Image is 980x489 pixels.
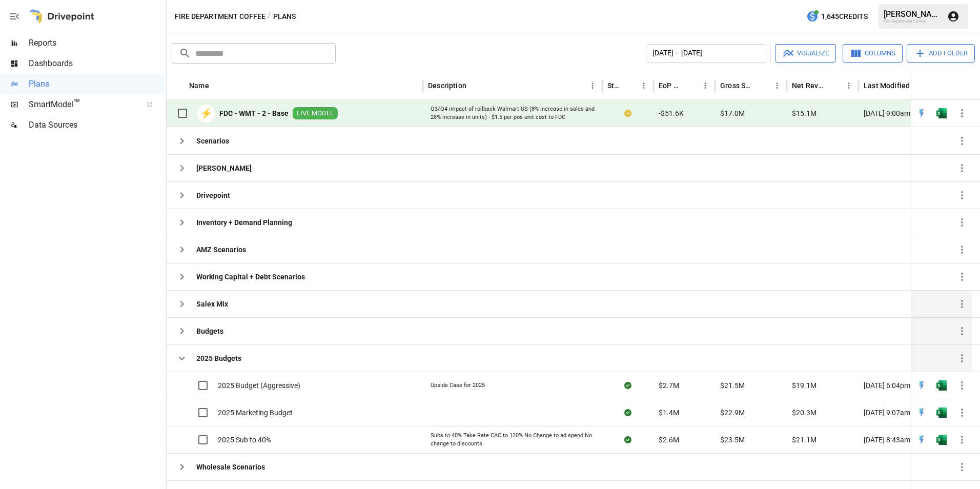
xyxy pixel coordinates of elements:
div: Open in Excel [936,380,947,391]
span: $20.3M [792,407,816,418]
button: Gross Sales column menu [770,78,784,93]
button: EoP Cash column menu [698,78,712,93]
span: $1.4M [659,407,679,418]
button: Sort [684,78,698,93]
span: Data Sources [29,119,164,131]
b: Inventory + Demand Planning [196,217,292,228]
b: AMZ Scenarios [196,244,246,255]
div: EoP Cash [659,81,683,90]
button: 1,645Credits [802,7,872,26]
div: Last Modified [864,81,910,90]
b: 2025 Budgets [196,353,241,363]
img: excel-icon.76473adf.svg [936,435,947,445]
div: / [268,10,271,23]
span: $23.5M [720,435,745,445]
div: Sync complete [624,407,631,418]
span: $22.9M [720,407,745,418]
img: quick-edit-flash.b8aec18c.svg [916,407,927,418]
button: Net Revenue column menu [842,78,856,93]
b: Budgets [196,326,223,336]
span: SmartModel [29,98,135,111]
span: $2.6M [659,435,679,445]
button: Sort [622,78,637,93]
b: Wholesale Scenarios [196,462,265,472]
span: $19.1M [792,380,816,391]
span: 1,645 Credits [821,10,868,23]
div: Subs to 40% Take Rate CAC to 120% No Change to ad spend No change to discounts [431,432,595,447]
div: Upside Case for 2025 [431,381,485,390]
b: Salex Mix [196,299,228,309]
span: $21.5M [720,380,745,391]
b: [PERSON_NAME] [196,163,252,173]
button: Sort [827,78,842,93]
span: 2025 Sub to 40% [218,435,271,445]
div: Open in Quick Edit [916,108,927,118]
button: Status column menu [637,78,651,93]
span: Dashboards [29,57,164,70]
span: Reports [29,37,164,49]
button: Columns [843,44,903,63]
button: Sort [210,78,224,93]
button: Sort [756,78,770,93]
span: -$51.6K [659,108,684,118]
div: Open in Quick Edit [916,435,927,445]
div: Open in Quick Edit [916,380,927,391]
img: quick-edit-flash.b8aec18c.svg [916,380,927,391]
button: Visualize [775,44,836,63]
img: excel-icon.76473adf.svg [936,407,947,418]
b: Working Capital + Debt Scenarios [196,272,305,282]
span: ™ [73,97,80,110]
b: Scenarios [196,136,229,146]
b: FDC - WMT - 2 - Base [219,108,289,118]
span: $15.1M [792,108,816,118]
span: LIVE MODEL [293,109,338,118]
button: Description column menu [585,78,600,93]
img: quick-edit-flash.b8aec18c.svg [916,435,927,445]
div: Net Revenue [792,81,826,90]
div: Sync complete [624,380,631,391]
div: Sync complete [624,435,631,445]
img: excel-icon.76473adf.svg [936,380,947,391]
div: Q3/Q4 impact of rollback Walmart US (8% increase in sales and 28% increase in units) - $1.5 per p... [431,105,595,121]
div: Fire Department Coffee [884,19,941,24]
div: Open in Excel [936,435,947,445]
button: Sort [958,78,972,93]
div: Name [189,81,209,90]
button: Add Folder [907,44,975,63]
div: [PERSON_NAME] [884,9,941,19]
div: Gross Sales [720,81,754,90]
span: 2025 Marketing Budget [218,407,293,418]
span: $2.7M [659,380,679,391]
div: Open in Excel [936,407,947,418]
b: Drivepoint [196,190,230,200]
button: Sort [467,78,482,93]
button: [DATE] – [DATE] [646,44,766,63]
span: $21.1M [792,435,816,445]
img: quick-edit-flash.b8aec18c.svg [916,108,927,118]
div: Description [428,81,466,90]
div: Open in Quick Edit [916,407,927,418]
span: Plans [29,78,164,90]
button: Fire Department Coffee [175,10,266,23]
img: excel-icon.76473adf.svg [936,108,947,118]
span: 2025 Budget (Aggressive) [218,380,300,391]
span: $17.0M [720,108,745,118]
div: Status [607,81,621,90]
div: Your plan has changes in Excel that are not reflected in the Drivepoint Data Warehouse, select "S... [624,108,631,118]
div: Open in Excel [936,108,947,118]
div: ⚡ [197,105,215,123]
